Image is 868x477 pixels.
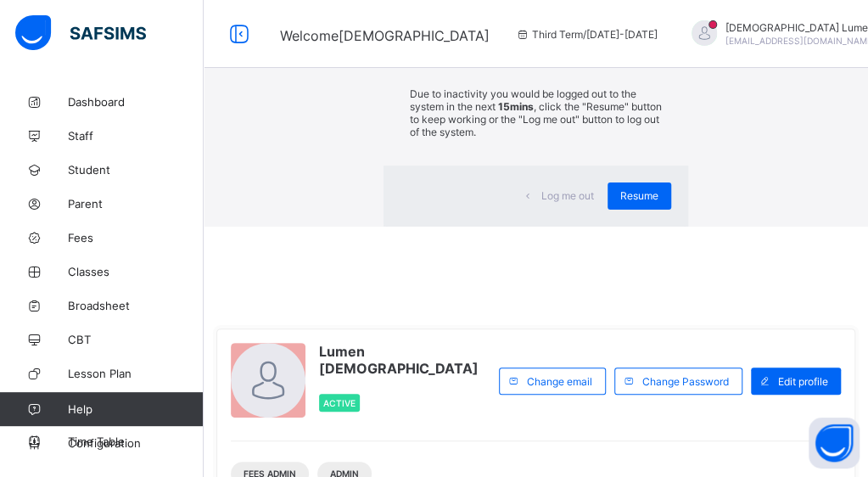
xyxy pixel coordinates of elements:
[778,375,828,388] span: Edit profile
[68,163,204,177] span: Student
[319,343,490,377] span: Lumen [DEMOGRAPHIC_DATA]
[809,418,860,469] button: Open asap
[541,189,594,202] span: Log me out
[15,15,146,51] img: safsims
[68,436,203,450] span: Configuration
[409,87,662,138] p: Due to inactivity you would be logged out to the system in the next , click the "Resume" button t...
[68,402,203,416] span: Help
[280,27,490,44] span: Welcome [DEMOGRAPHIC_DATA]
[68,129,204,143] span: Staff
[68,333,204,346] span: CBT
[68,231,204,244] span: Fees
[620,189,658,202] span: Resume
[68,197,204,210] span: Parent
[323,398,356,408] span: Active
[515,28,658,41] span: session/term information
[68,265,204,278] span: Classes
[68,367,204,380] span: Lesson Plan
[68,299,204,312] span: Broadsheet
[527,375,592,388] span: Change email
[497,100,533,113] strong: 15mins
[68,95,204,109] span: Dashboard
[642,375,729,388] span: Change Password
